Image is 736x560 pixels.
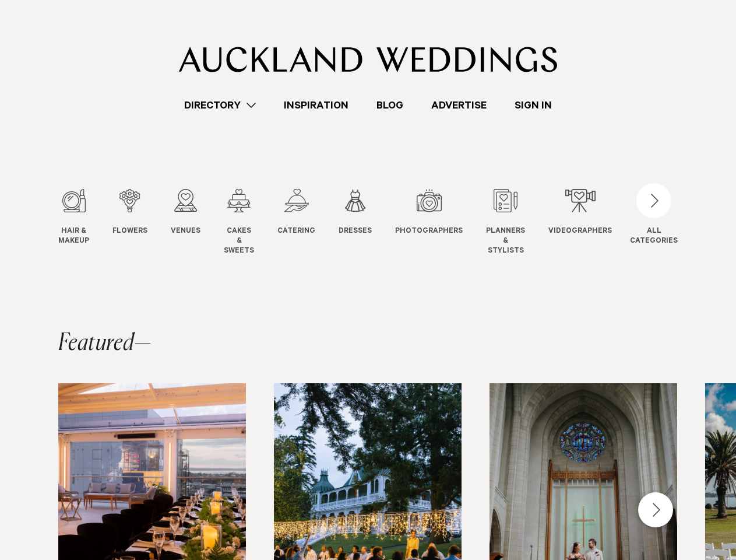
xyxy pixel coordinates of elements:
a: Blog [362,97,417,113]
a: Flowers [112,189,147,237]
a: Dresses [339,189,372,237]
span: Videographers [548,227,612,237]
span: Dresses [339,227,372,237]
h2: Featured [58,332,152,355]
swiper-slide: 8 / 12 [486,189,548,256]
a: Cakes & Sweets [224,189,254,256]
span: Catering [277,227,315,237]
a: Photographers [395,189,463,237]
span: Venues [171,227,200,237]
swiper-slide: 9 / 12 [548,189,635,256]
a: Videographers [548,189,612,237]
a: Venues [171,189,200,237]
swiper-slide: 6 / 12 [339,189,395,256]
a: Inspiration [270,97,362,113]
span: Planners & Stylists [486,227,525,256]
a: Sign In [501,97,566,113]
swiper-slide: 3 / 12 [171,189,224,256]
swiper-slide: 4 / 12 [224,189,277,256]
span: Cakes & Sweets [224,227,254,256]
swiper-slide: 7 / 12 [395,189,486,256]
span: Flowers [112,227,147,237]
img: Auckland Weddings Logo [179,47,557,72]
a: Hair & Makeup [58,189,89,247]
a: Advertise [417,97,501,113]
button: ALLCATEGORIES [630,189,678,244]
a: Planners & Stylists [486,189,525,256]
swiper-slide: 1 / 12 [58,189,112,256]
a: Directory [170,97,270,113]
span: Photographers [395,227,463,237]
span: Hair & Makeup [58,227,89,247]
swiper-slide: 2 / 12 [112,189,171,256]
swiper-slide: 5 / 12 [277,189,339,256]
a: Catering [277,189,315,237]
div: ALL CATEGORIES [630,227,678,247]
